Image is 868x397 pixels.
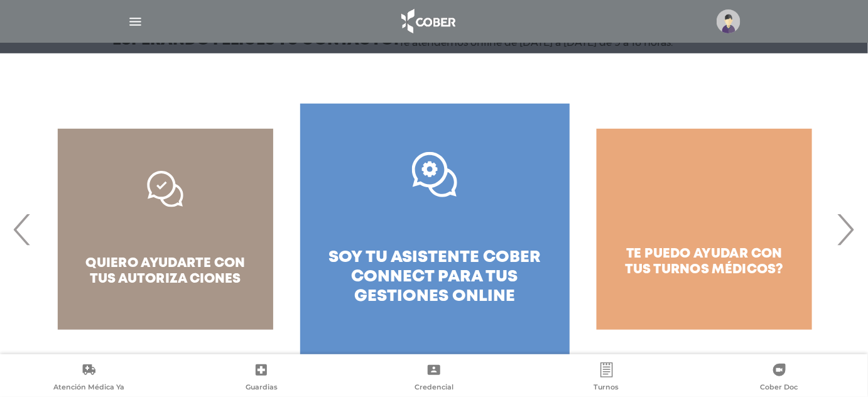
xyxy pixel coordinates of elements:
a: Credencial [348,362,521,394]
img: logo_cober_home-white.png [394,6,460,36]
span: Credencial [415,383,453,394]
a: Turnos [520,362,693,394]
span: Next [833,195,858,263]
span: soy tu asistente cober connect para tus [328,250,541,285]
a: Atención Médica Ya [3,362,175,394]
a: Guardias [175,362,348,394]
img: Cober_menu-lines-white.svg [127,14,143,30]
img: profile-placeholder.svg [717,9,741,33]
span: Previous [10,195,35,263]
span: Guardias [246,383,278,394]
span: Cober Doc [761,383,798,394]
a: soy tu asistente cober connect para tus gestiones online [300,104,570,355]
a: Cober Doc [693,362,865,394]
span: gestiones online [354,289,515,304]
span: Turnos [594,383,619,394]
span: Atención Médica Ya [53,383,124,394]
